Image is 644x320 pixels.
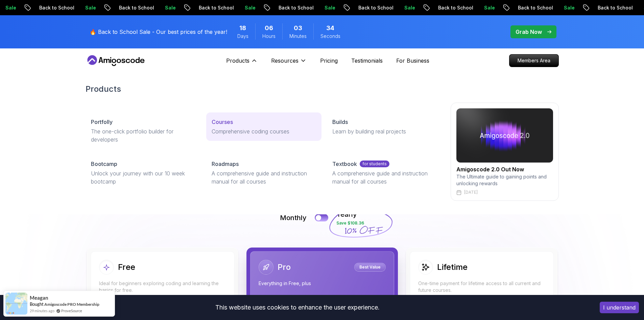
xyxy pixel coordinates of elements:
p: Learn by building real projects [332,127,437,135]
p: Bootcamp [91,160,117,168]
a: CoursesComprehensive coding courses [206,112,321,141]
p: Best Value [355,264,385,271]
span: Days [237,33,248,40]
p: Textbook [332,160,357,168]
p: Sale [399,4,421,11]
a: Members Area [509,54,559,67]
p: Sale [558,4,580,11]
p: Back to School [592,4,638,11]
p: Back to School [273,4,319,11]
a: Textbookfor studentsA comprehensive guide and instruction manual for all courses [327,154,442,191]
p: Sale [319,4,341,11]
p: Roadmaps [212,160,239,168]
a: BootcampUnlock your journey with our 10 week bootcamp [86,154,201,191]
a: PortfollyThe one-click portfolio builder for developers [86,112,201,149]
button: Products [226,57,258,70]
button: Resources [271,57,307,70]
p: Resources [271,57,299,65]
a: Testimonials [351,57,383,65]
div: This website uses cookies to enhance the user experience. [5,300,590,315]
p: 🔥 Back to School Sale - Our best prices of the year! [90,28,227,36]
span: 3 Minutes [294,23,302,33]
p: The one-click portfolio builder for developers [91,127,195,144]
h2: Amigoscode 2.0 Out Now [456,165,553,173]
p: Sale [160,4,181,11]
h2: Lifetime [437,262,468,273]
span: Minutes [289,33,307,40]
p: [DATE] [464,190,478,195]
p: Back to School [193,4,239,11]
span: Meagan [30,295,48,301]
p: A comprehensive guide and instruction manual for all courses [332,169,437,186]
p: Portfolly [91,118,113,126]
p: A comprehensive guide and instruction manual for all courses [212,169,316,186]
p: One-time payment for lifetime access to all current and future courses. [418,280,545,294]
p: Monthly [280,213,307,222]
p: Products [226,57,249,65]
p: Back to School [433,4,479,11]
p: Grab Now [516,28,542,36]
a: Pricing [320,57,338,65]
span: Bought [30,301,44,307]
a: BuildsLearn by building real projects [327,112,442,141]
span: Hours [262,33,276,40]
p: Sale [479,4,500,11]
a: Amigoscode PRO Membership [44,302,99,307]
img: amigoscode 2.0 [456,108,553,163]
button: Accept cookies [600,302,639,313]
p: Unlock your journey with our 10 week bootcamp [91,169,195,186]
span: 29 minutes ago [30,308,54,314]
p: Sale [80,4,101,11]
h2: Pro [278,262,291,273]
a: ProveSource [61,308,82,314]
p: for students [360,161,389,167]
h2: Free [118,262,135,273]
a: For Business [396,57,429,65]
span: 18 Days [239,23,246,33]
p: Back to School [512,4,558,11]
span: 6 Hours [265,23,273,33]
p: Everything in Free, plus [259,280,386,287]
span: 34 Seconds [326,23,334,33]
a: amigoscode 2.0Amigoscode 2.0 Out NowThe Ultimate guide to gaining points and unlocking rewards[DATE] [451,103,559,201]
p: Back to School [34,4,80,11]
p: Sale [239,4,261,11]
p: Members Area [509,55,558,67]
p: Builds [332,118,348,126]
p: Courses [212,118,233,126]
a: RoadmapsA comprehensive guide and instruction manual for all courses [206,154,321,191]
h2: Products [86,84,559,94]
span: Seconds [320,33,340,40]
p: Back to School [114,4,160,11]
p: Ideal for beginners exploring coding and learning the basics for free. [99,280,226,294]
img: provesource social proof notification image [5,293,27,315]
p: Comprehensive coding courses [212,127,316,135]
p: Back to School [353,4,399,11]
p: The Ultimate guide to gaining points and unlocking rewards [456,173,553,187]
